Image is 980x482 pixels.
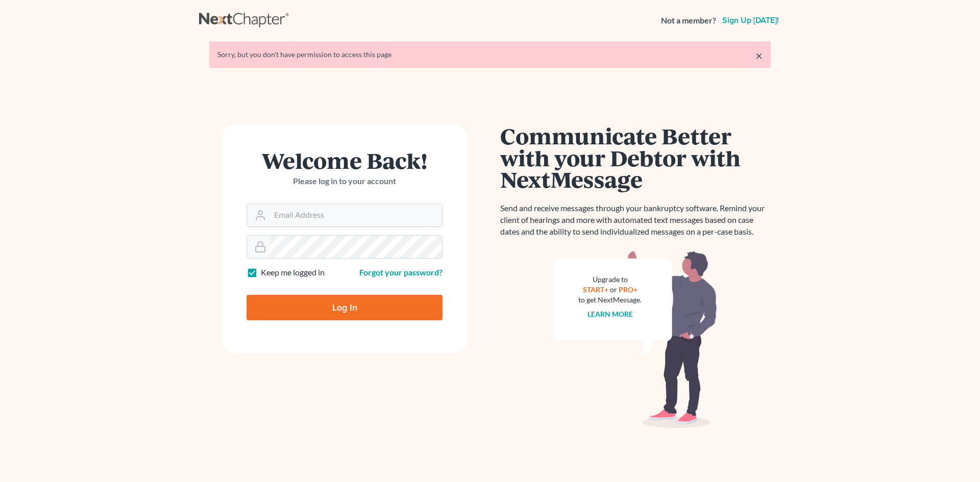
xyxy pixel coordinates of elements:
span: or [610,285,617,294]
a: Learn more [587,310,633,318]
strong: Not a member? [661,15,716,27]
input: Log In [247,295,443,320]
div: Upgrade to [578,274,642,285]
h1: Communicate Better with your Debtor with NextMessage [500,125,771,190]
p: Please log in to your account [247,175,443,187]
img: nextmessage_bg-59042aed3d76b12b5cd301f8e5b87938c9018125f34e5fa2b7a6b67550977c72.svg [554,250,717,428]
a: Forgot your password? [359,267,443,277]
h1: Welcome Back! [247,149,443,171]
input: Email Address [270,204,442,226]
a: × [755,49,763,62]
p: Send and receive messages through your bankruptcy software. Remind your client of hearings and mo... [500,202,771,238]
a: Sign up [DATE]! [720,16,781,24]
a: PRO+ [619,285,638,294]
a: START+ [583,285,608,294]
label: Keep me logged in [261,267,325,278]
div: to get NextMessage. [578,295,642,305]
div: Sorry, but you don't have permission to access this page [217,49,763,60]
